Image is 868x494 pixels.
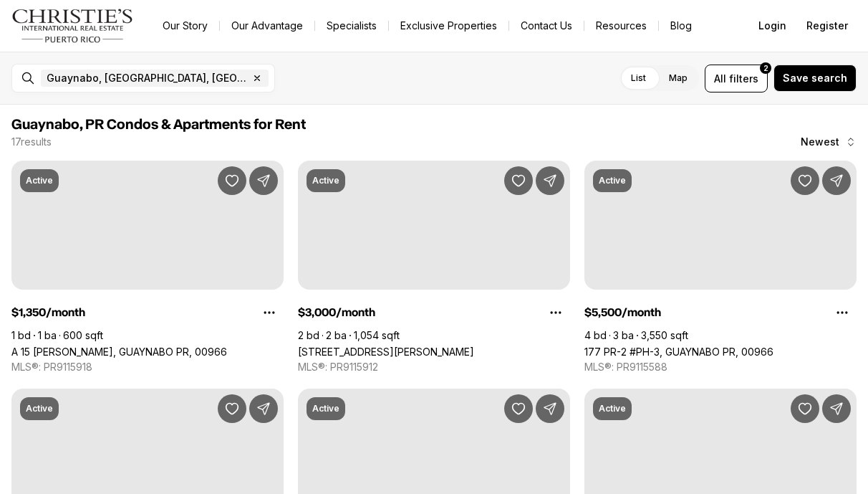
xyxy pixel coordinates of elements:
[822,166,851,195] button: Share Property
[773,65,857,92] button: Save search
[249,394,278,423] button: Share Property
[792,128,865,156] button: Newest
[11,9,134,43] img: logo
[806,20,848,32] span: Register
[729,71,758,86] span: filters
[828,298,857,327] button: Property options
[298,346,474,358] a: 1261 LUIS VIGOREAUX AVE #18D, GUAYNABO PR, 00966
[714,71,726,86] span: All
[619,65,657,91] label: List
[312,175,339,186] p: Active
[541,298,570,327] button: Property options
[763,62,768,74] span: 2
[536,394,564,423] button: Share Property
[389,16,508,36] a: Exclusive Properties
[504,394,533,423] button: Save Property: 1501 SAN PATRICIO AVE, COND. EL GENERALIFE
[11,136,52,148] p: 17 results
[750,11,795,40] button: Login
[218,166,246,195] button: Save Property: A 15 NAPOLES
[26,403,53,414] p: Active
[11,346,227,358] a: A 15 NAPOLES, GUAYNABO PR, 00966
[599,403,626,414] p: Active
[47,72,249,84] span: Guaynabo, [GEOGRAPHIC_DATA], [GEOGRAPHIC_DATA]
[584,16,658,36] a: Resources
[791,394,819,423] button: Save Property: A-410 AV. JUAN CARLOS DE BORBÓN
[657,65,699,91] label: Map
[798,11,857,40] button: Register
[11,118,306,132] span: Guaynabo, PR Condos & Apartments for Rent
[659,16,703,36] a: Blog
[220,16,314,36] a: Our Advantage
[255,298,284,327] button: Property options
[791,166,819,195] button: Save Property: 177 PR-2 #PH-3
[509,16,584,36] button: Contact Us
[783,72,847,84] span: Save search
[822,394,851,423] button: Share Property
[504,166,533,195] button: Save Property: 1261 LUIS VIGOREAUX AVE #18D
[536,166,564,195] button: Share Property
[801,136,839,148] span: Newest
[758,20,786,32] span: Login
[218,394,246,423] button: Save Property: 4 SAN PATRICIO AVE #503
[26,175,53,186] p: Active
[312,403,339,414] p: Active
[599,175,626,186] p: Active
[315,16,388,36] a: Specialists
[584,346,773,358] a: 177 PR-2 #PH-3, GUAYNABO PR, 00966
[151,16,219,36] a: Our Story
[249,166,278,195] button: Share Property
[705,65,768,92] button: Allfilters2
